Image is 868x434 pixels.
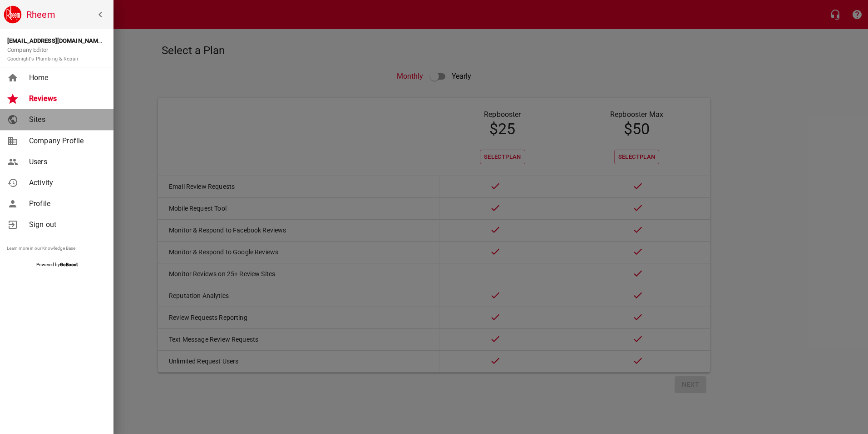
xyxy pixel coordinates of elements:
[60,262,78,267] strong: GoBoost
[36,262,78,267] span: Powered by
[4,5,22,24] img: rheem.png
[29,72,103,83] span: Home
[26,7,110,22] h6: Rheem
[29,198,103,209] span: Profile
[29,114,103,125] span: Sites
[29,177,103,188] span: Activity
[29,136,103,146] span: Company Profile
[7,246,75,251] a: Learn more in our Knowledge Base
[7,46,79,62] span: Company Editor
[29,156,103,167] span: Users
[7,37,103,44] strong: [EMAIL_ADDRESS][DOMAIN_NAME]
[29,93,103,104] span: Reviews
[7,56,79,62] small: Goodnight's Plumbing & Repair
[29,219,103,230] span: Sign out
